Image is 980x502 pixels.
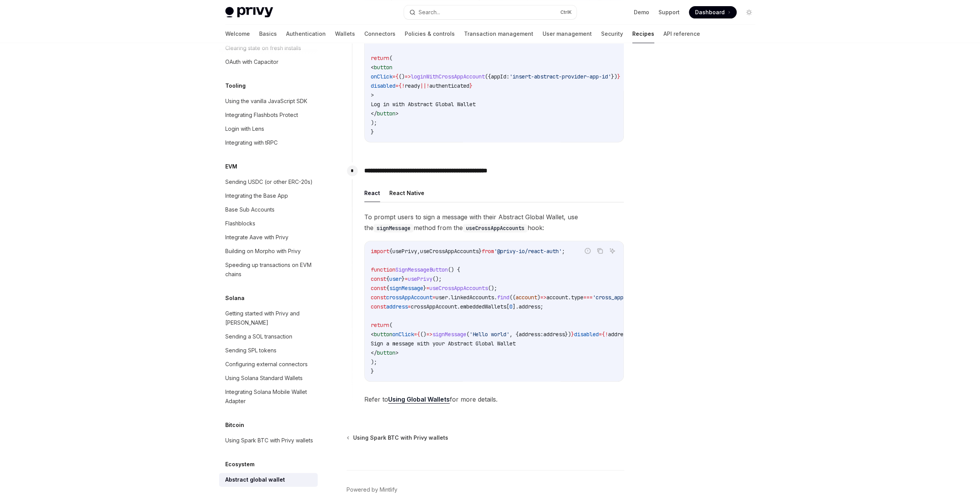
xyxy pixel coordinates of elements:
span: () { [448,266,460,273]
span: const [371,275,386,282]
span: ready [405,82,420,89]
span: { [386,275,389,282]
span: button [377,349,395,356]
span: { [602,331,605,338]
h5: EVM [225,162,237,171]
a: Configuring external connectors [219,357,318,371]
a: Getting started with Privy and [PERSON_NAME] [219,307,318,330]
span: === [583,294,593,301]
div: Integrating Solana Mobile Wallet Adapter [225,387,313,406]
span: useCrossAppAccounts [429,285,488,292]
div: Integrate Aave with Privy [225,233,288,242]
span: } [469,82,472,89]
button: Search...CtrlK [404,5,576,19]
span: => [405,73,411,80]
a: Integrating with tRPC [219,136,318,150]
span: address: [519,331,543,338]
a: Welcome [225,25,250,43]
span: => [540,294,546,301]
span: = [426,285,429,292]
span: user [389,275,402,282]
a: Connectors [364,25,395,43]
div: Base Sub Accounts [225,205,275,214]
span: ; [540,303,543,310]
span: ! [402,82,405,89]
span: = [599,331,602,338]
a: User management [543,25,592,43]
span: function [371,266,395,273]
span: = [392,73,395,80]
span: => [426,331,432,338]
span: const [371,285,386,292]
a: Using Spark BTC with Privy wallets [219,434,318,447]
span: (); [488,285,497,292]
span: Log in with Abstract Global Wallet [371,101,476,108]
a: Abstract global wallet [219,473,318,487]
a: Login with Lens [219,122,318,136]
button: Copy the contents from the code block [595,246,605,256]
span: { [395,73,399,80]
span: crossAppAccount [386,294,432,301]
span: = [395,82,399,89]
span: = [405,275,408,282]
span: ( [389,55,392,62]
button: Ask AI [607,246,617,256]
a: Integrating Flashbots Protect [219,108,318,122]
div: Getting started with Privy and [PERSON_NAME] [225,309,313,327]
span: </ [371,349,377,356]
span: Using Spark BTC with Privy wallets [353,434,448,442]
h5: Tooling [225,81,246,90]
span: ({ [485,73,491,80]
span: () [399,73,405,80]
a: Using Solana Standard Wallets [219,371,318,385]
div: OAuth with Capacitor [225,57,278,67]
span: = [408,303,411,310]
span: To prompt users to sign a message with their Abstract Global Wallet, use the method from the hook: [364,212,624,233]
div: Integrating Flashbots Protect [225,110,298,120]
span: loginWithCrossAppAccount [411,73,485,80]
span: embeddedWallets [460,303,506,310]
div: Sending a SOL transaction [225,332,292,341]
span: < [371,64,374,71]
div: Abstract global wallet [225,475,285,484]
a: Dashboard [689,6,737,18]
span: ! [426,82,429,89]
a: Speeding up transactions on EVM chains [219,258,318,281]
span: import [371,248,389,255]
span: signMessage [432,331,466,338]
span: 0 [509,303,513,310]
span: onClick [392,331,414,338]
button: Report incorrect code [583,246,593,256]
span: } [571,331,574,338]
a: Sending USDC (or other ERC-20s) [219,175,318,189]
span: user [436,294,448,301]
span: < [371,331,374,338]
span: > [371,92,374,98]
span: [ [506,303,509,310]
span: }) [565,331,571,338]
code: useCrossAppAccounts [463,224,528,232]
div: Integrating the Base App [225,191,288,200]
span: ! [605,331,608,338]
span: } [371,368,374,375]
a: Building on Morpho with Privy [219,244,318,258]
span: ( [466,331,469,338]
div: Sending USDC (or other ERC-20s) [225,177,313,187]
a: Flashblocks [219,217,318,230]
span: Sign a message with your Abstract Global Wallet [371,340,516,347]
a: Support [658,8,680,16]
span: from [482,248,494,255]
span: Dashboard [695,8,725,16]
span: SignMessageButton [395,266,448,273]
div: Configuring external connectors [225,360,308,369]
span: (( [509,294,516,301]
span: disabled [371,82,395,89]
span: appId: [491,73,509,80]
span: signMessage [389,285,423,292]
span: () [420,331,426,338]
span: , [417,248,420,255]
span: } [371,128,374,135]
span: account [516,294,537,301]
img: light logo [225,7,273,18]
span: onClick [371,73,392,80]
